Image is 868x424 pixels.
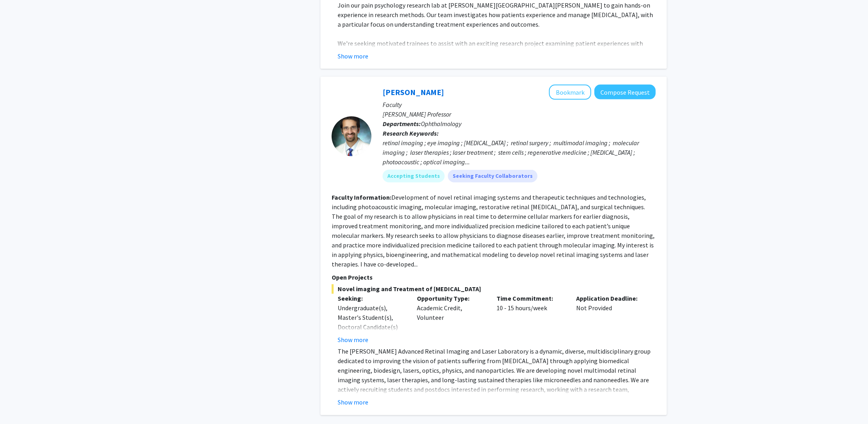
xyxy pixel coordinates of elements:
p: Opportunity Type: [417,294,485,303]
p: We're seeking motivated trainees to assist with an exciting research project examining patient ex... [338,39,656,58]
button: Compose Request to Yannis Paulus [594,85,656,99]
p: [PERSON_NAME] Professor [383,109,656,119]
button: Show more [338,335,368,345]
p: Application Deadline: [576,294,644,303]
p: Faculty [383,100,656,109]
button: Show more [338,398,368,407]
button: Show more [338,51,368,61]
p: Join our pain psychology research lab at [PERSON_NAME][GEOGRAPHIC_DATA][PERSON_NAME] to gain hand... [338,0,656,29]
mat-chip: Seeking Faculty Collaborators [448,170,538,183]
p: Seeking: [338,294,405,303]
mat-chip: Accepting Students [383,170,445,183]
p: The [PERSON_NAME] Advanced Retinal Imaging and Laser Laboratory is a dynamic, diverse, multidisci... [338,347,656,423]
div: 10 - 15 hours/week [491,294,571,345]
span: Ophthalmology [421,120,461,128]
a: [PERSON_NAME] [383,87,444,97]
div: retinal imaging ; eye imaging ; [MEDICAL_DATA] ; retinal surgery ; multimodal imaging ; molecular... [383,138,656,167]
button: Add Yannis Paulus to Bookmarks [549,85,591,100]
b: Departments: [383,120,421,128]
b: Research Keywords: [383,129,439,137]
b: Faculty Information: [332,193,391,201]
div: Undergraduate(s), Master's Student(s), Doctoral Candidate(s) (PhD, MD, DMD, PharmD, etc.), Postdo... [338,303,405,399]
div: Not Provided [570,294,650,345]
div: Academic Credit, Volunteer [411,294,491,345]
p: Open Projects [332,273,656,282]
fg-read-more: Development of novel retinal imaging systems and therapeutic techniques and technologies, includi... [332,193,655,268]
span: Novel imaging and Treatment of [MEDICAL_DATA] [332,284,656,294]
iframe: Chat [6,388,34,418]
p: Time Commitment: [497,294,565,303]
